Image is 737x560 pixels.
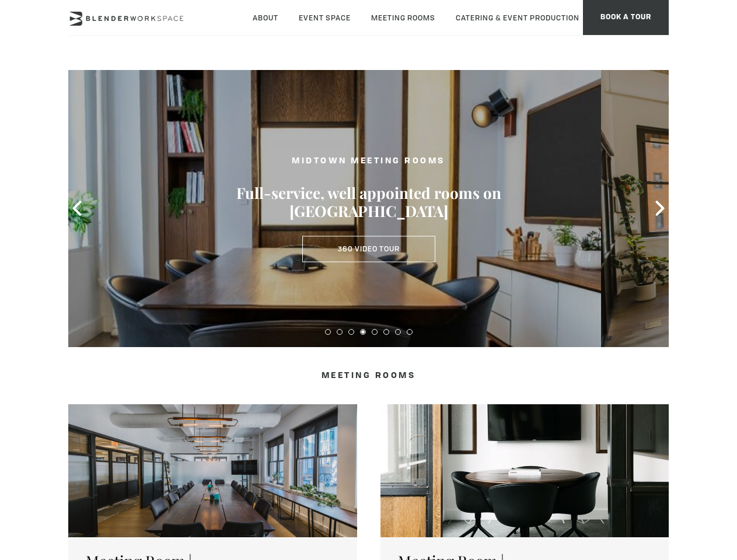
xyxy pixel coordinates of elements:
[235,184,503,220] h3: Full-service, well appointed rooms on [GEOGRAPHIC_DATA]
[302,236,435,262] a: 360 Video Tour
[527,411,737,560] iframe: Chat Widget
[235,155,503,169] h2: MIDTOWN MEETING ROOMS
[127,370,610,381] h4: Meeting Rooms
